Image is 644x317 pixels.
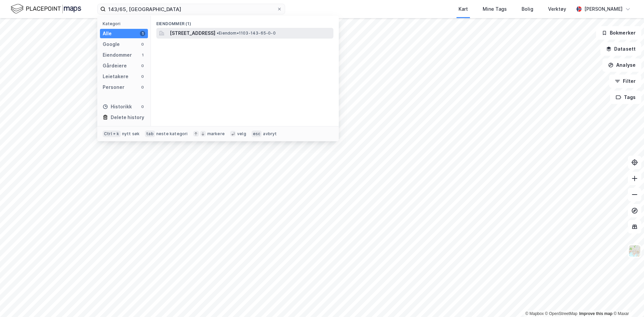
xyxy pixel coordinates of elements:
span: • [217,31,219,36]
div: Kart [459,5,468,13]
button: Tags [610,91,641,104]
div: Alle [103,30,112,38]
div: avbryt [263,131,277,137]
div: Eiendommer [103,51,132,59]
div: 1 [140,31,145,36]
div: [PERSON_NAME] [584,5,623,13]
div: Google [103,40,120,48]
a: Mapbox [525,311,544,316]
span: [STREET_ADDRESS] [170,29,215,37]
div: Gårdeiere [103,62,127,70]
div: neste kategori [156,131,188,137]
div: 1 [140,52,145,58]
div: esc [252,130,262,137]
div: Bolig [522,5,533,13]
div: Personer [103,83,124,91]
span: Eiendom • 1103-143-65-0-0 [217,31,276,36]
a: Improve this map [579,311,612,316]
div: Kategori [103,21,148,26]
button: Datasett [600,42,641,56]
button: Filter [609,74,641,88]
div: Kontrollprogram for chat [610,285,644,317]
button: Analyse [602,58,641,72]
div: velg [237,131,246,137]
div: Eiendommer (1) [151,16,339,28]
div: Verktøy [548,5,566,13]
div: Historikk [103,103,132,111]
a: OpenStreetMap [545,311,578,316]
button: Bokmerker [596,26,641,40]
div: Mine Tags [483,5,507,13]
img: logo.f888ab2527a4732fd821a326f86c7f29.svg [11,3,81,15]
div: 0 [140,42,145,47]
div: Leietakere [103,72,128,81]
img: Z [628,245,641,257]
div: 0 [140,104,145,109]
div: markere [207,131,225,137]
div: 0 [140,74,145,79]
iframe: Chat Widget [610,285,644,317]
input: Søk på adresse, matrikkel, gårdeiere, leietakere eller personer [106,4,277,14]
div: Ctrl + k [103,130,121,137]
div: tab [145,130,155,137]
div: 0 [140,85,145,90]
div: Delete history [111,113,144,121]
div: nytt søk [122,131,140,137]
div: 0 [140,63,145,68]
